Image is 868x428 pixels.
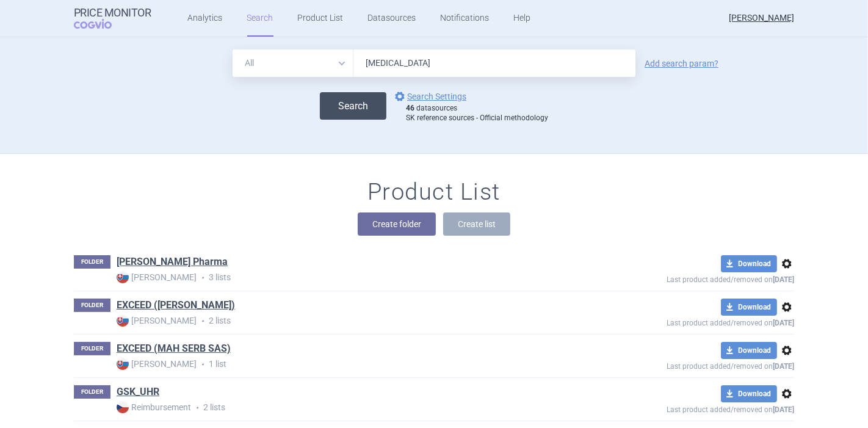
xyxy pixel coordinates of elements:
[117,358,129,370] img: SK
[117,401,578,414] p: 2 lists
[117,299,235,312] a: EXCEED ([PERSON_NAME])
[197,315,209,327] i: •
[406,104,548,123] div: datasources SK reference sources - Official methodology
[358,212,436,236] button: Create folder
[392,89,466,104] a: Search Settings
[117,314,129,327] img: SK
[117,401,191,413] strong: Reimbursement
[117,358,197,370] strong: [PERSON_NAME]
[578,402,794,414] p: Last product added/removed on
[117,255,228,269] a: [PERSON_NAME] Pharma
[320,92,386,120] button: Search
[117,271,129,283] img: SK
[197,358,209,371] i: •
[117,342,231,358] h1: EXCEED (MAH SERB SAS)
[117,271,578,284] p: 3 lists
[117,314,197,327] strong: [PERSON_NAME]
[117,271,197,283] strong: [PERSON_NAME]
[74,19,129,29] span: COGVIO
[117,401,129,413] img: CZ
[74,385,110,399] p: FOLDER
[773,362,794,371] strong: [DATE]
[117,385,159,401] h1: GSK_UHR
[117,314,578,327] p: 2 lists
[773,275,794,284] strong: [DATE]
[443,212,510,236] button: Create list
[367,178,501,206] h1: Product List
[721,255,777,272] button: Download
[117,385,159,399] a: GSK_UHR
[578,359,794,371] p: Last product added/removed on
[117,358,578,371] p: 1 list
[117,255,228,271] h1: ELVA Pharma
[74,255,110,269] p: FOLDER
[74,342,110,355] p: FOLDER
[74,7,151,30] a: Price MonitorCOGVIO
[117,342,231,355] a: EXCEED (MAH SERB SAS)
[406,104,414,112] strong: 46
[117,299,235,314] h1: EXCEED (MAH Hansa)
[74,7,151,19] strong: Price Monitor
[773,319,794,327] strong: [DATE]
[197,272,209,284] i: •
[191,402,203,414] i: •
[721,342,777,359] button: Download
[721,299,777,316] button: Download
[578,272,794,284] p: Last product added/removed on
[74,299,110,312] p: FOLDER
[773,405,794,414] strong: [DATE]
[721,385,777,402] button: Download
[578,316,794,327] p: Last product added/removed on
[645,59,718,68] a: Add search param?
